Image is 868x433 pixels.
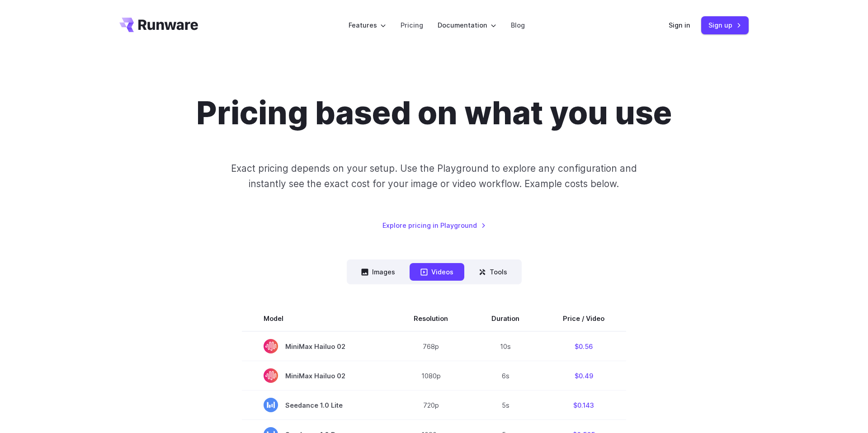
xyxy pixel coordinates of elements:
a: Pricing [401,20,423,30]
th: Duration [470,306,541,331]
a: Blog [511,20,525,30]
td: $0.56 [541,331,626,361]
label: Features [349,20,386,30]
a: Go to / [119,18,198,32]
button: Images [350,263,406,281]
td: 5s [470,391,541,420]
button: Tools [468,263,518,281]
a: Sign in [669,20,690,30]
a: Explore pricing in Playground [382,220,486,231]
span: Seedance 1.0 Lite [264,398,370,412]
a: Sign up [701,16,749,34]
td: 1080p [392,361,470,391]
button: Videos [410,263,464,281]
span: MiniMax Hailuo 02 [264,339,370,353]
td: 768p [392,331,470,361]
th: Price / Video [541,306,626,331]
h1: Pricing based on what you use [196,94,672,132]
label: Documentation [438,20,496,30]
td: 6s [470,361,541,391]
p: Exact pricing depends on your setup. Use the Playground to explore any configuration and instantl... [214,161,654,191]
td: 720p [392,391,470,420]
td: $0.143 [541,391,626,420]
span: MiniMax Hailuo 02 [264,368,370,383]
th: Resolution [392,306,470,331]
th: Model [242,306,392,331]
td: $0.49 [541,361,626,391]
td: 10s [470,331,541,361]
